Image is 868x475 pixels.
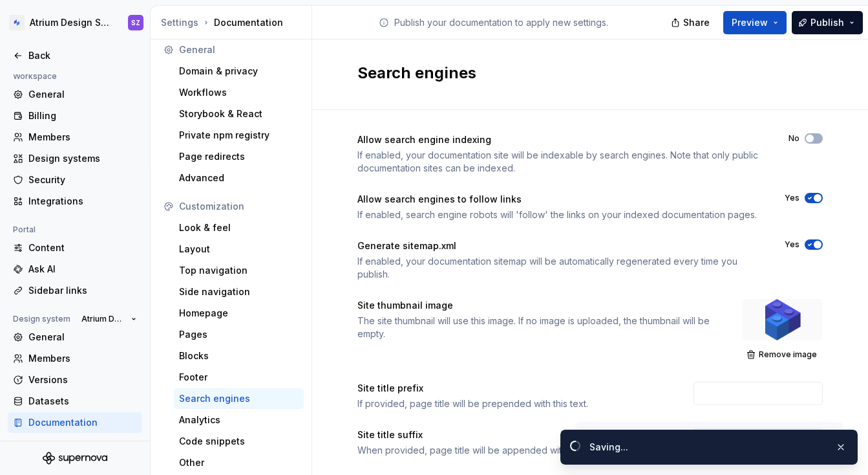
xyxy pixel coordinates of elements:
a: Analytics [174,410,304,430]
button: Remove image [743,346,823,364]
div: Pages [179,328,299,341]
button: Preview [723,11,787,34]
a: Domain & privacy [174,61,304,82]
div: Top navigation [179,264,299,277]
div: If enabled, search engine robots will 'follow' the links on your indexed documentation pages. [357,208,761,221]
div: Analytics [179,414,299,426]
a: Billing [8,105,142,126]
div: Back [28,49,137,62]
a: Top navigation [174,260,304,281]
span: Remove image [759,349,817,360]
div: Storybook & React [179,107,299,120]
div: Ask AI [28,263,137,276]
div: Design systems [28,152,137,165]
div: The site thumbnail will use this image. If no image is uploaded, the thumbnail will be empty. [357,315,719,340]
a: Documentation [8,412,142,433]
span: Publish [810,16,844,29]
div: Documentation [28,416,137,429]
div: Sidebar links [28,284,137,297]
div: Homepage [179,307,299,320]
div: Generate sitemap.xml [357,239,456,252]
img: d4286e81-bf2d-465c-b469-1298f2b8eabd.png [9,15,25,30]
svg: Supernova Logo [43,452,107,465]
p: Publish your documentation to apply new settings. [394,16,608,29]
a: Datasets [8,391,142,412]
a: Blocks [174,346,304,366]
div: Customization [179,200,299,213]
a: Storybook & React [174,104,304,124]
div: Code snippets [179,435,299,448]
div: General [179,43,299,56]
div: Allow search engine indexing [357,133,491,146]
div: Integrations [28,195,137,208]
div: Members [28,131,137,144]
div: Look & feel [179,221,299,234]
div: Workspace [8,69,62,84]
a: Back [8,45,142,66]
a: Footer [174,367,304,388]
div: Saving... [589,441,825,454]
div: Site title prefix [357,382,423,395]
div: When provided, page title will be appended with this text. [357,444,670,457]
button: Share [664,11,718,34]
div: Page redirects [179,150,299,163]
a: Code snippets [174,431,304,452]
div: Atrium Design System [30,16,112,29]
a: Members [8,127,142,148]
a: Ask AI [8,259,142,280]
div: If enabled, your documentation sitemap will be automatically regenerated every time you publish. [357,255,761,281]
a: General [8,327,142,348]
a: Advanced [174,168,304,188]
div: Site thumbnail image [357,299,453,312]
a: Side navigation [174,282,304,302]
a: Integrations [8,191,142,212]
div: Domain & privacy [179,65,299,78]
h2: Search engines [357,63,807,83]
div: Workflows [179,86,299,99]
div: Content [28,241,137,254]
span: Preview [732,16,768,29]
div: General [28,331,137,344]
div: Blocks [179,349,299,362]
div: SZ [131,17,140,28]
div: Documentation [161,16,306,29]
div: Other [179,456,299,469]
div: Members [28,352,137,365]
div: Versions [28,373,137,386]
a: Private npm registry [174,125,304,146]
a: Sidebar links [8,280,142,301]
a: General [8,84,142,105]
label: Yes [785,239,799,250]
div: Billing [28,109,137,122]
div: If enabled, your documentation site will be indexable by search engines. Note that only public do... [357,149,765,175]
a: Design systems [8,148,142,169]
a: Homepage [174,303,304,324]
a: Members [8,348,142,369]
button: Publish [792,11,863,34]
div: Side navigation [179,285,299,298]
a: Search engines [174,388,304,409]
div: General [28,88,137,101]
a: Workflows [174,82,304,103]
div: Allow search engines to follow links [357,193,522,206]
div: Private npm registry [179,129,299,142]
div: Site title suffix [357,428,423,441]
a: Content [8,237,142,258]
button: Atrium Design SystemSZ [3,8,147,37]
div: Advanced [179,171,299,184]
span: Atrium Design System [81,314,126,324]
label: Yes [785,193,799,203]
a: Pages [174,324,304,345]
a: Other [174,452,304,473]
a: Security [8,170,142,190]
label: No [789,133,799,144]
div: Footer [179,371,299,384]
div: Security [28,173,137,186]
div: Portal [8,222,41,237]
span: Share [683,16,710,29]
a: Page redirects [174,146,304,167]
button: Settings [161,16,198,29]
div: Layout [179,243,299,256]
